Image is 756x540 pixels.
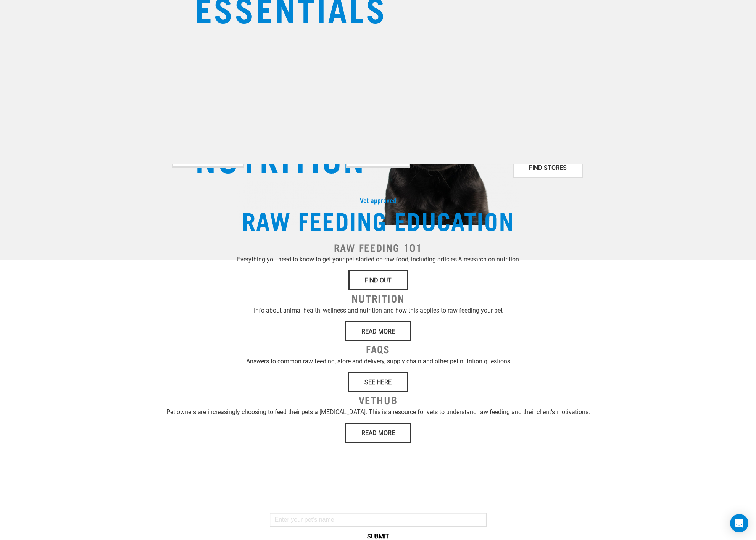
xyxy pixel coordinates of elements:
p: Everything you need to know to get your pet started on raw food, including articles & research on... [128,255,629,264]
h2: RAW FEEDING EDUCATION [128,206,629,234]
h3: FAQS [128,341,629,357]
a: Read More [345,423,411,443]
div: Open Intercom Messenger [730,514,748,532]
h1: LET'S GET STARTED [270,477,487,489]
h3: VETHUB [128,392,629,408]
p: Answers to common raw feeding, store and delivery, supply chain and other pet nutrition questions [128,357,629,366]
a: Read More [345,321,411,341]
p: Info about animal health, wellness and nutrition and how this applies to raw feeding your pet [128,306,629,315]
input: Enter your pet’s name [270,513,487,527]
h3: NUTRITION [128,290,629,306]
p: Vet approved [128,196,629,205]
p: Pet owners are increasingly choosing to feed their pets a [MEDICAL_DATA]. This is a resource for ... [128,408,629,417]
h3: RAW FEEDING 101 [128,240,629,255]
a: See Here [348,372,408,392]
a: FIND STORES [513,158,583,177]
a: Find Out [348,270,408,290]
p: Introduce us to your pet and tell us about their age, weight, activity level and any health issue... [270,495,487,513]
